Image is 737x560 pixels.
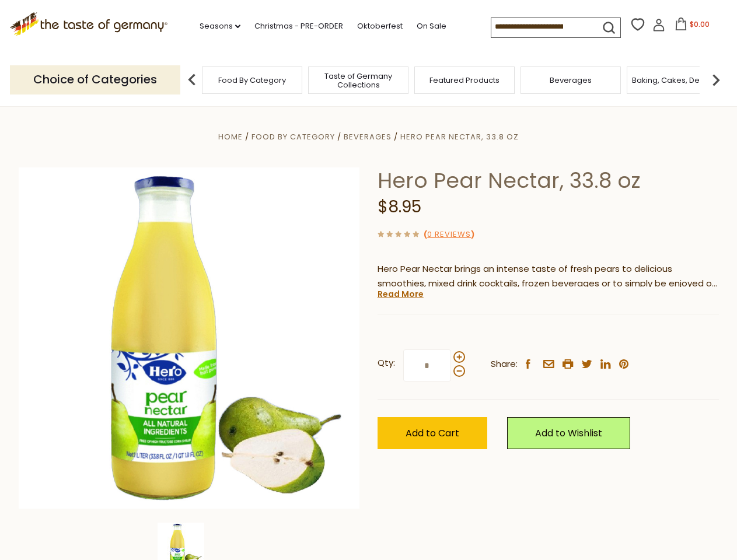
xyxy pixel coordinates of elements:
[690,19,710,29] span: $0.00
[254,20,343,33] a: Christmas - PRE-ORDER
[427,229,471,241] a: 0 Reviews
[312,72,405,89] a: Taste of Germany Collections
[180,68,204,92] img: previous arrow
[378,417,487,449] button: Add to Cart
[378,356,395,370] strong: Qty:
[378,262,719,291] p: Hero Pear Nectar brings an intense taste of fresh pears to delicious smoothies, mixed drink cockt...
[491,357,518,372] span: Share:
[19,167,360,509] img: Hero Pear Nectar, 33.8 oz
[417,20,446,33] a: On Sale
[424,229,474,240] span: ( )
[406,426,459,440] span: Add to Cart
[357,20,403,33] a: Oktoberfest
[507,417,630,449] a: Add to Wishlist
[218,131,243,142] a: Home
[632,76,722,85] a: Baking, Cakes, Desserts
[378,167,719,194] h1: Hero Pear Nectar, 33.8 oz
[344,131,392,142] a: Beverages
[200,20,240,33] a: Seasons
[668,17,717,35] button: $0.00
[704,68,728,92] img: next arrow
[218,76,286,85] a: Food By Category
[10,65,180,94] p: Choice of Categories
[378,288,424,300] a: Read More
[378,195,421,218] span: $8.95
[400,131,519,142] a: Hero Pear Nectar, 33.8 oz
[550,76,592,85] a: Beverages
[252,131,335,142] a: Food By Category
[403,349,451,381] input: Qty:
[429,76,500,85] a: Featured Products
